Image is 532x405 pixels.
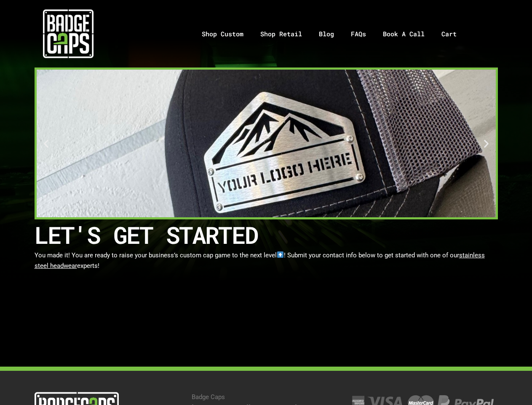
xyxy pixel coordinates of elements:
img: ⬆️ [277,251,283,258]
nav: Menu [136,12,532,56]
h2: LET'S GET STARTED [35,219,498,250]
div: Previous slide [41,138,51,149]
a: Book A Call [374,12,433,56]
span: stainless steel headwear [35,251,485,270]
a: Shop Custom [193,12,252,56]
div: Next slide [481,138,492,149]
p: You made it! You are ready to raise your business’s custom cap game to the next level ! Submit yo... [35,250,498,271]
a: Cart [433,12,476,56]
a: Blog [310,12,342,56]
a: Shop Retail [252,12,310,56]
div: Slides [37,70,496,217]
img: badgecaps white logo with green acccent [43,8,94,59]
a: FAQs [342,12,374,56]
